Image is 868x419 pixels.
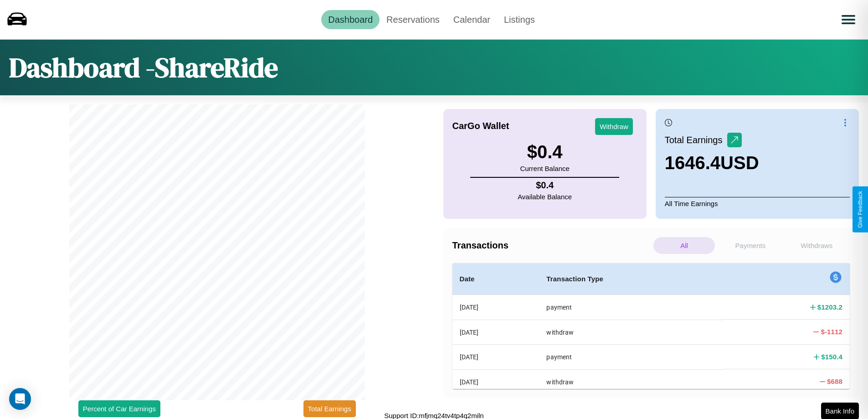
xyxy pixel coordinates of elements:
[665,153,759,173] h3: 1646.4 USD
[452,295,539,320] th: [DATE]
[520,142,569,162] h3: $ 0.4
[460,274,532,285] h4: Date
[452,240,651,251] h4: Transactions
[452,320,539,344] th: [DATE]
[857,191,863,228] div: Give Feedback
[665,132,727,148] p: Total Earnings
[497,10,542,29] a: Listings
[9,49,278,86] h1: Dashboard - ShareRide
[546,274,716,285] h4: Transaction Type
[78,400,160,417] button: Percent of Car Earnings
[817,302,842,312] h4: $ 1203.2
[827,377,842,386] h4: $ 688
[518,180,572,191] h4: $ 0.4
[653,237,715,254] p: All
[452,121,509,131] h4: CarGo Wallet
[303,400,356,417] button: Total Earnings
[321,10,380,29] a: Dashboard
[539,320,724,344] th: withdraw
[595,118,633,135] button: Withdraw
[786,237,847,254] p: Withdraws
[539,345,724,369] th: payment
[447,10,497,29] a: Calendar
[380,10,447,29] a: Reservations
[539,295,724,320] th: payment
[821,327,842,336] h4: $ -1112
[821,352,842,362] h4: $ 150.4
[518,191,572,203] p: Available Balance
[665,197,850,210] p: All Time Earnings
[9,388,31,410] div: Open Intercom Messenger
[452,345,539,369] th: [DATE]
[452,369,539,394] th: [DATE]
[520,162,569,175] p: Current Balance
[836,7,861,32] button: Open menu
[539,369,724,394] th: withdraw
[719,237,781,254] p: Payments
